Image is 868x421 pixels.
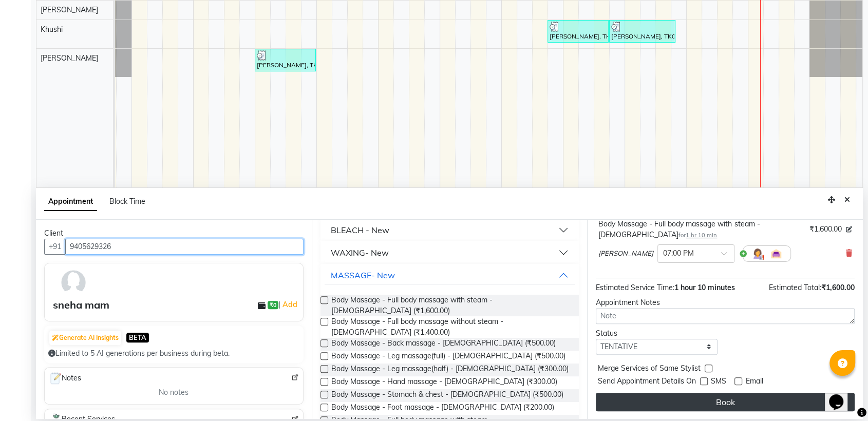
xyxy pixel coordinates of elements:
span: Body Massage - Stomach & chest - [DEMOGRAPHIC_DATA] (₹500.00) [331,389,563,402]
iframe: chat widget [825,380,858,411]
div: Limited to 5 AI generations per business during beta. [48,348,299,359]
div: Status [596,328,718,339]
i: Edit price [846,226,852,233]
span: Estimated Service Time: [596,283,674,292]
button: Generate AI Insights [49,331,121,345]
span: Body Massage - Full body massage without steam - [DEMOGRAPHIC_DATA] (₹1,400.00) [331,316,571,338]
button: BLEACH - New [325,221,575,239]
img: Interior.png [770,247,782,260]
div: WAXING- New [331,246,389,259]
span: Block Time [109,197,145,206]
button: +91 [44,239,66,255]
span: Estimated Total: [769,283,821,292]
button: Close [840,192,855,208]
span: ₹1,600.00 [809,224,842,235]
span: Notes [49,372,81,385]
img: avatar [59,267,88,297]
div: BLEACH - New [331,224,389,236]
span: Body Massage - Leg massage(half) - [DEMOGRAPHIC_DATA] (₹300.00) [331,363,569,376]
small: for [678,232,717,239]
span: Merge Services of Same Stylist [598,363,701,376]
span: BETA [126,333,149,342]
span: ₹1,600.00 [821,283,855,292]
div: Client [44,228,304,239]
span: Send Appointment Details On [598,376,696,389]
span: Khushi [41,25,63,34]
button: MASSAGE- New [325,266,575,284]
span: [PERSON_NAME] [41,53,98,63]
span: Appointment [44,193,97,211]
span: 1 hour 10 minutes [674,283,735,292]
button: Book [596,393,855,411]
div: Body Massage - Full body massage with steam - [DEMOGRAPHIC_DATA] [598,219,805,240]
span: Email [745,376,763,389]
input: Search by Name/Mobile/Email/Code [65,239,304,255]
span: Body Massage - Leg massage(full) - [DEMOGRAPHIC_DATA] (₹500.00) [331,351,565,363]
div: sneha mam [53,297,109,313]
div: [PERSON_NAME], TK02, 04:45 PM-05:50 PM, 3 g (stripless) brazilian wax - Under arms - [DEMOGRAPHIC... [610,22,674,41]
a: Add [280,298,298,311]
div: Appointment Notes [596,297,855,308]
span: 1 hr 10 min [686,232,717,239]
span: Body Massage - Foot massage - [DEMOGRAPHIC_DATA] (₹200.00) [331,402,554,415]
button: WAXING- New [325,243,575,262]
span: | [278,298,298,311]
img: Hairdresser.png [751,247,764,260]
span: Body Massage - Back massage - [DEMOGRAPHIC_DATA] (₹500.00) [331,338,556,351]
span: No notes [159,387,188,398]
div: MASSAGE- New [331,269,395,281]
span: [PERSON_NAME] [598,248,653,259]
span: ₹0 [268,301,278,309]
span: Body Massage - Full body massage with steam - [DEMOGRAPHIC_DATA] (₹1,600.00) [331,295,571,316]
div: [PERSON_NAME], TK01, 11:00 AM-12:00 PM, Hair Cut with wella Hiar wash - [DEMOGRAPHIC_DATA] [256,50,315,70]
div: [PERSON_NAME], TK02, 03:45 PM-04:45 PM, Hair Cut with wella Hiar wash - [DEMOGRAPHIC_DATA] [549,22,608,41]
span: SMS [711,376,726,389]
span: [PERSON_NAME] [41,5,98,14]
span: Body Massage - Hand massage - [DEMOGRAPHIC_DATA] (₹300.00) [331,376,557,389]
